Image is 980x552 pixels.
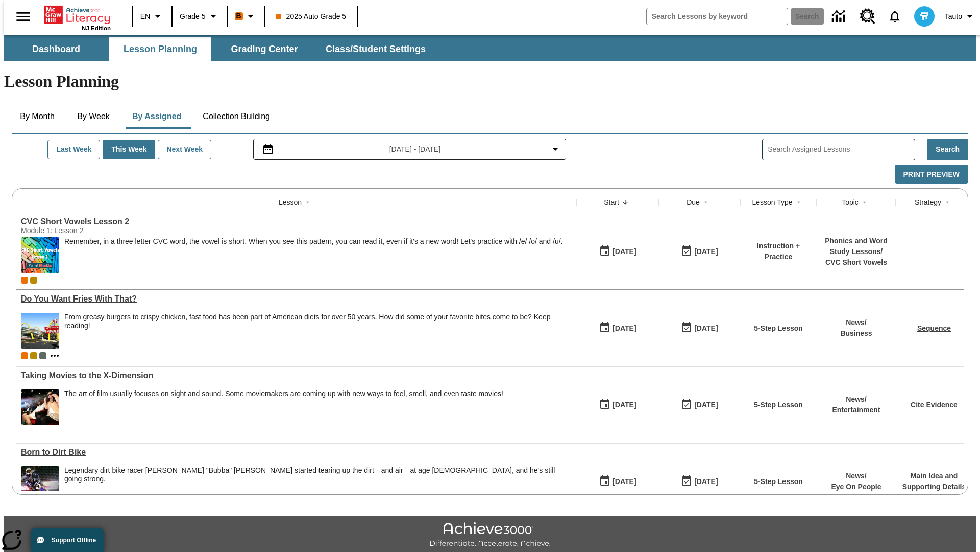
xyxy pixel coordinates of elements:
div: Current Class [21,352,28,359]
div: Lesson Type [752,197,792,208]
img: Achieve3000 Differentiate Accelerate Achieve [429,522,551,548]
button: By Week [68,104,119,129]
div: From greasy burgers to crispy chicken, fast food has been part of American diets for over 50 year... [64,313,572,330]
span: Tauto [945,11,962,22]
p: 5-Step Lesson [754,476,803,487]
p: Entertainment [832,405,880,416]
span: From greasy burgers to crispy chicken, fast food has been part of American diets for over 50 year... [64,313,572,349]
input: Search Assigned Lessons [768,142,915,157]
button: Support Offline [31,528,104,552]
img: Motocross racer James Stewart flies through the air on his dirt bike. [21,466,59,502]
span: NJ Edition [82,25,111,31]
input: search field [647,8,788,25]
div: [DATE] [694,475,718,488]
a: Cite Evidence [911,401,958,409]
div: [DATE] [612,245,636,258]
a: Sequence [917,324,951,332]
p: The art of film usually focuses on sight and sound. Some moviemakers are coming up with new ways ... [64,389,503,398]
p: Remember, in a three letter CVC word, the vowel is short. When you see this pattern, you can read... [64,237,562,246]
div: Due [687,197,700,208]
button: 09/11/25: First time the lesson was available [596,395,640,415]
a: CVC Short Vowels Lesson 2, Lessons [21,217,572,226]
div: Taking Movies to the X-Dimension [21,371,572,380]
button: 09/10/25: Last day the lesson can be accessed [677,472,721,491]
button: Sort [941,196,953,209]
div: Topic [842,197,859,208]
div: Home [44,4,111,31]
button: Grading Center [213,37,315,61]
div: [DATE] [612,322,636,335]
button: Grade: Grade 5, Select a grade [176,7,224,26]
a: Notifications [881,3,908,30]
button: Boost Class color is orange. Change class color [231,7,261,26]
p: Eye On People [831,481,881,492]
div: [DATE] [694,245,718,258]
p: Business [840,328,872,339]
button: Show more classes [48,350,61,362]
button: Dashboard [5,37,107,61]
p: News / [831,471,881,481]
button: Sort [700,196,712,209]
button: Select the date range menu item [258,143,562,155]
div: [DATE] [694,322,718,335]
div: New 2025 class [30,277,37,284]
div: Lesson [279,197,302,208]
p: News / [840,317,872,328]
p: Phonics and Word Study Lessons / [822,236,891,257]
div: SubNavbar [4,35,976,61]
button: Next Week [158,140,211,159]
button: Sort [619,196,631,209]
div: OL 2025 Auto Grade 6 [39,352,46,359]
a: Taking Movies to the X-Dimension, Lessons [21,371,572,380]
button: Sort [859,196,871,209]
div: Module 1: Lesson 2 [21,226,174,235]
div: Remember, in a three letter CVC word, the vowel is short. When you see this pattern, you can read... [64,237,562,273]
span: Support Offline [52,537,96,544]
div: [DATE] [612,399,636,411]
button: Profile/Settings [941,7,980,26]
span: Grade 5 [180,11,206,22]
div: Born to Dirt Bike [21,448,572,457]
span: [DATE] - [DATE] [389,144,441,155]
a: Main Idea and Supporting Details [902,472,966,491]
svg: Collapse Date Range Filter [549,143,561,155]
p: News / [832,394,880,405]
button: Search [927,139,968,160]
button: Sort [302,196,314,209]
div: [DATE] [612,475,636,488]
button: 09/11/25: Last day the lesson can be accessed [677,318,721,338]
button: 09/11/25: Last day the lesson can be accessed [677,395,721,415]
div: Current Class [21,277,28,284]
button: 09/13/25: Last day the lesson can be accessed [677,242,721,261]
div: Legendary dirt bike racer James "Bubba" Stewart started tearing up the dirt—and air—at age 4, and... [64,466,572,502]
img: One of the first McDonald's stores, with the iconic red sign and golden arches. [21,313,59,349]
span: B [236,10,241,22]
span: 2025 Auto Grade 5 [276,11,347,22]
button: Open side menu [8,2,38,32]
button: Select a new avatar [908,3,941,30]
button: Last Week [47,140,100,159]
button: Language: EN, Select a language [136,7,168,26]
h1: Lesson Planning [4,72,976,91]
a: Resource Center, Will open in new tab [854,3,881,30]
div: SubNavbar [4,37,435,61]
span: EN [140,11,150,22]
p: CVC Short Vowels [822,257,891,268]
button: Lesson Planning [109,37,211,61]
button: 09/13/25: First time the lesson was available [596,242,640,261]
p: Instruction + Practice [745,241,812,262]
div: Do You Want Fries With That? [21,294,572,304]
a: Data Center [826,3,854,31]
button: Collection Building [194,104,278,129]
button: This Week [103,140,155,159]
div: The art of film usually focuses on sight and sound. Some moviemakers are coming up with new ways ... [64,389,503,425]
div: New 2025 class [30,352,37,359]
button: Print Preview [895,165,968,185]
